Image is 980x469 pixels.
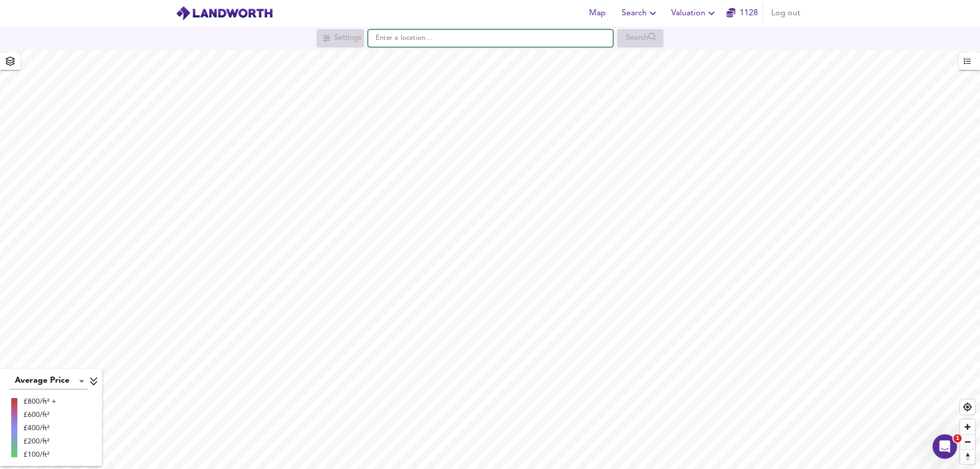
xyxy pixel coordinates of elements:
[726,6,758,20] a: 1128
[953,434,962,442] span: 1
[960,450,975,464] span: Reset bearing to north
[368,30,613,47] input: Enter a location...
[618,3,663,23] button: Search
[726,3,758,23] button: 1128
[585,6,609,20] span: Map
[767,3,804,23] button: Log out
[960,435,975,449] span: Zoom out
[176,6,273,21] img: logo
[316,29,364,47] div: Search for a location first or explore the map
[622,6,659,20] span: Search
[23,450,56,460] div: £100/ft²
[771,6,800,20] span: Log out
[667,3,722,23] button: Valuation
[9,373,88,389] div: Average Price
[671,6,718,20] span: Valuation
[581,3,614,23] button: Map
[617,29,664,47] div: Search for a location first or explore the map
[960,400,975,414] button: Find my location
[960,449,975,464] button: Reset bearing to north
[933,434,957,459] iframe: Intercom live chat
[23,397,56,407] div: £800/ft² +
[960,419,975,434] button: Zoom in
[23,436,56,447] div: £200/ft²
[960,434,975,449] button: Zoom out
[23,423,56,433] div: £400/ft²
[23,410,56,420] div: £600/ft²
